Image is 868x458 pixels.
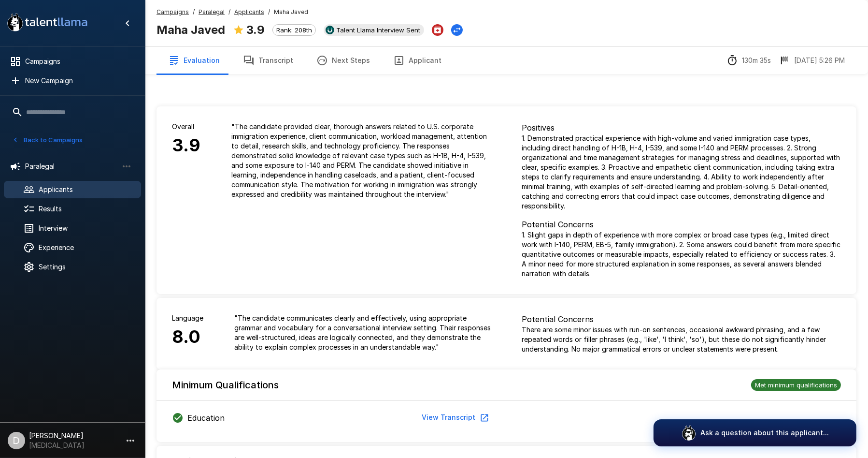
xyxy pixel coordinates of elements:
[172,323,203,351] h6: 8.0
[751,381,841,389] span: Met minimum qualifications
[451,24,463,36] button: Change Stage
[231,122,491,199] p: " The candidate provided clear, thorough answers related to U.S. corporate immigration experience...
[172,313,203,323] p: Language
[522,313,841,325] p: Potential Concerns
[681,425,697,441] img: logo_glasses@2x.png
[522,122,841,133] p: Positives
[418,409,491,427] button: View Transcript
[700,428,829,438] p: Ask a question about this applicant...
[726,55,771,66] div: The time between starting and completing the interview
[332,26,424,34] span: Talent Llama Interview Sent
[654,419,856,446] button: Ask a question about this applicant...
[234,313,491,352] p: " The candidate communicates clearly and effectively, using appropriate grammar and vocabulary fo...
[742,56,771,65] p: 130m 35s
[273,26,315,34] span: Rank: 208th
[779,55,845,66] div: The date and time when the interview was completed
[246,23,265,37] b: 3.9
[172,132,200,160] h6: 3.9
[522,219,841,230] p: Potential Concerns
[432,24,443,36] button: Archive Applicant
[522,230,841,279] p: 1. Slight gaps in depth of experience with more complex or broad case types (e.g., limited direct...
[794,56,845,65] p: [DATE] 5:26 PM
[172,377,279,393] h6: Minimum Qualifications
[231,47,305,74] button: Transcript
[324,24,424,36] div: View profile in UKG
[522,133,841,211] p: 1. Demonstrated practical experience with high-volume and varied immigration case types, includin...
[172,122,200,132] p: Overall
[326,26,334,34] img: ukg_logo.jpeg
[157,23,225,37] b: Maha Javed
[305,47,382,74] button: Next Steps
[382,47,453,74] button: Applicant
[522,325,841,354] p: There are some minor issues with run-on sentences, occasional awkward phrasing, and a few repeate...
[187,412,225,424] p: Education
[157,47,231,74] button: Evaluation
